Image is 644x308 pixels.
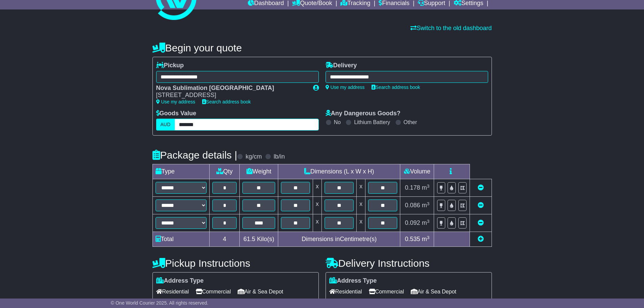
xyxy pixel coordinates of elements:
[411,286,456,297] span: Air & Sea Depot
[156,85,306,92] div: Nova Sublimation [GEOGRAPHIC_DATA]
[156,277,204,285] label: Address Type
[334,119,341,125] label: No
[478,202,484,209] a: Remove this item
[278,164,400,179] td: Dimensions (L x W x H)
[354,119,390,125] label: Lithium Battery
[313,214,322,232] td: x
[273,153,285,161] label: lb/in
[422,184,430,191] span: m
[278,232,400,247] td: Dimensions in Centimetre(s)
[427,184,430,189] sup: 3
[202,99,251,104] a: Search address book
[245,153,262,161] label: kg/cm
[196,286,231,297] span: Commercial
[422,219,430,226] span: m
[156,110,196,117] label: Goods Value
[405,202,420,209] span: 0.086
[111,300,209,306] span: © One World Courier 2025. All rights reserved.
[405,184,420,191] span: 0.178
[156,286,189,297] span: Residential
[326,62,357,69] label: Delivery
[410,25,492,31] a: Switch to the old dashboard
[405,236,420,242] span: 0.535
[326,110,401,117] label: Any Dangerous Goods?
[156,62,184,69] label: Pickup
[427,235,430,240] sup: 3
[478,184,484,191] a: Remove this item
[156,99,195,104] a: Use my address
[326,85,365,90] a: Use my address
[313,197,322,214] td: x
[372,85,420,90] a: Search address book
[478,236,484,242] a: Add new item
[329,277,377,285] label: Address Type
[427,219,430,224] sup: 3
[329,286,362,297] span: Residential
[152,164,210,179] td: Type
[238,286,283,297] span: Air & Sea Depot
[240,164,278,179] td: Weight
[313,179,322,197] td: x
[156,92,306,99] div: [STREET_ADDRESS]
[357,179,365,197] td: x
[405,219,420,226] span: 0.092
[152,232,210,247] td: Total
[357,214,365,232] td: x
[240,232,278,247] td: Kilo(s)
[422,236,430,242] span: m
[369,286,404,297] span: Commercial
[400,164,434,179] td: Volume
[210,232,240,247] td: 4
[243,236,255,242] span: 61.5
[422,202,430,209] span: m
[326,258,492,269] h4: Delivery Instructions
[152,42,492,53] h4: Begin your quote
[427,201,430,206] sup: 3
[152,149,237,161] h4: Package details |
[152,258,319,269] h4: Pickup Instructions
[156,119,175,131] label: AUD
[478,219,484,226] a: Remove this item
[357,197,365,214] td: x
[404,119,417,125] label: Other
[210,164,240,179] td: Qty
